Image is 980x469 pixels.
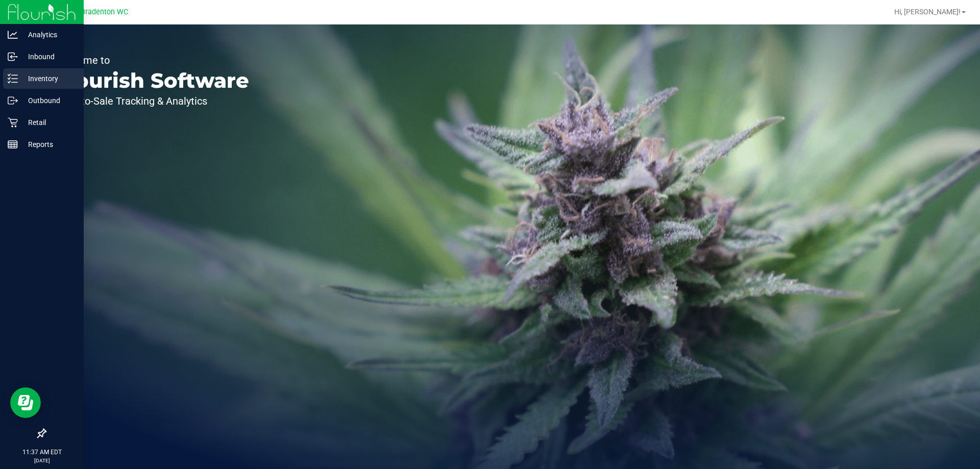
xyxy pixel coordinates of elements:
[8,73,18,84] inline-svg: Inventory
[18,29,79,41] p: Analytics
[8,117,18,128] inline-svg: Retail
[8,52,18,62] inline-svg: Inbound
[894,8,961,16] span: Hi, [PERSON_NAME]!
[55,70,249,91] p: Flourish Software
[81,8,128,16] span: Bradenton WC
[18,138,79,151] p: Reports
[8,30,18,40] inline-svg: Analytics
[5,448,79,457] p: 11:37 AM EDT
[8,95,18,106] inline-svg: Outbound
[18,72,79,85] p: Inventory
[18,51,79,63] p: Inbound
[18,94,79,107] p: Outbound
[8,139,18,150] inline-svg: Reports
[10,387,41,418] iframe: Resource center
[55,55,249,65] p: Welcome to
[55,96,249,106] p: Seed-to-Sale Tracking & Analytics
[5,457,79,464] p: [DATE]
[18,116,79,129] p: Retail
